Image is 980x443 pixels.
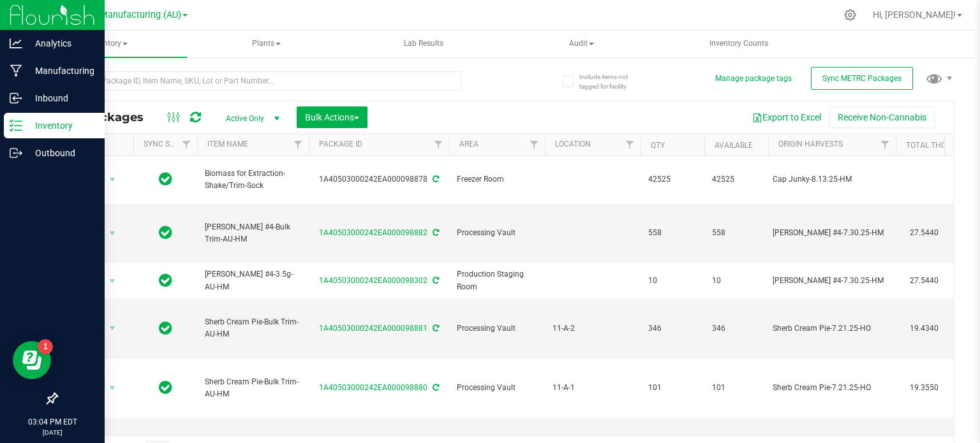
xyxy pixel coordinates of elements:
[10,147,22,159] inline-svg: Outbound
[773,227,892,239] div: [PERSON_NAME] #4-7.30.25-HM
[159,224,172,242] span: In Sync
[105,171,121,189] span: select
[66,110,156,124] span: All Packages
[553,382,633,394] span: 11-A-1
[873,10,956,20] span: Hi, [PERSON_NAME]!
[319,276,427,285] a: 1A40503000242EA000098302
[22,118,99,133] p: Inventory
[105,224,121,242] span: select
[56,71,461,91] input: Search Package ID, Item Name, SKU, Lot or Part Number...
[188,31,345,57] a: Plants
[773,275,892,287] div: [PERSON_NAME] #4-7.30.25-HM
[648,227,697,239] span: 558
[744,106,829,128] button: Export to Excel
[661,31,817,57] a: Inventory Counts
[307,173,451,185] div: 1A40503000242EA000098878
[10,119,22,132] inline-svg: Inventory
[712,382,761,394] span: 101
[105,319,121,337] span: select
[875,134,896,156] a: Filter
[205,316,301,340] span: Sherb Cream Pie-Bulk Trim-AU-HM
[773,323,892,335] div: Sherb Cream Pie-7.21.25-HO
[387,38,461,49] span: Lab Results
[457,323,537,335] span: Processing Vault
[778,140,843,149] a: Origin Harvests
[205,221,301,245] span: [PERSON_NAME] #4-Bulk Trim-AU-HM
[319,140,362,149] a: Package ID
[712,275,761,287] span: 10
[319,228,427,237] a: 1A40503000242EA000098882
[712,227,761,239] span: 558
[10,64,22,77] inline-svg: Manufacturing
[159,170,172,188] span: In Sync
[13,341,51,379] iframe: Resource center
[457,227,537,239] span: Processing Vault
[207,140,248,149] a: Item Name
[319,383,427,392] a: 1A40503000242EA000098880
[346,31,502,57] a: Lab Results
[579,72,643,91] span: Include items not tagged for facility
[205,376,301,400] span: Sherb Cream Pie-Bulk Trim-AU-HM
[205,168,301,192] span: Biomass for Extraction-Shake/Trim-Sock
[620,134,641,156] a: Filter
[712,173,761,185] span: 42525
[648,323,697,335] span: 346
[22,36,99,51] p: Analytics
[159,272,172,289] span: In Sync
[715,73,792,84] button: Manage package tags
[903,272,945,290] span: 27.5440
[159,319,172,337] span: In Sync
[305,112,359,122] span: Bulk Actions
[504,31,659,57] span: Audit
[31,31,187,57] a: Inventory
[773,382,892,394] div: Sherb Cream Pie-7.21.25-HO
[822,74,902,83] span: Sync METRC Packages
[288,134,309,156] a: Filter
[903,224,945,242] span: 27.5440
[159,379,172,396] span: In Sync
[431,276,439,285] span: Sync from Compliance System
[457,173,537,185] span: Freezer Room
[692,38,785,49] span: Inventory Counts
[842,9,858,21] div: Manage settings
[648,173,697,185] span: 42525
[457,382,537,394] span: Processing Vault
[829,106,935,128] button: Receive Non-Cannabis
[457,268,537,293] span: Production Staging Room
[10,92,22,105] inline-svg: Inbound
[503,31,660,57] a: Audit
[715,141,753,150] a: Available
[6,428,99,437] p: [DATE]
[22,145,99,161] p: Outbound
[105,379,121,397] span: select
[651,141,665,150] a: Qty
[10,37,22,50] inline-svg: Analytics
[176,134,197,156] a: Filter
[648,382,697,394] span: 101
[6,416,99,428] p: 03:04 PM EDT
[431,175,439,184] span: Sync from Compliance System
[144,140,193,149] a: Sync Status
[903,319,945,338] span: 19.4340
[297,106,367,128] button: Bulk Actions
[22,91,99,106] p: Inbound
[906,141,952,150] a: Total THC%
[105,272,121,290] span: select
[73,10,181,20] span: Stash Manufacturing (AU)
[431,383,439,392] span: Sync from Compliance System
[811,67,913,90] button: Sync METRC Packages
[773,173,892,185] div: Cap Junky-8.13.25-HM
[319,324,427,333] a: 1A40503000242EA000098881
[555,140,591,149] a: Location
[712,323,761,335] span: 346
[553,323,633,335] span: 11-A-2
[38,339,53,354] iframe: Resource center unread badge
[459,140,479,149] a: Area
[22,63,99,78] p: Manufacturing
[428,134,449,156] a: Filter
[189,31,344,57] span: Plants
[431,324,439,333] span: Sync from Compliance System
[648,275,697,287] span: 10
